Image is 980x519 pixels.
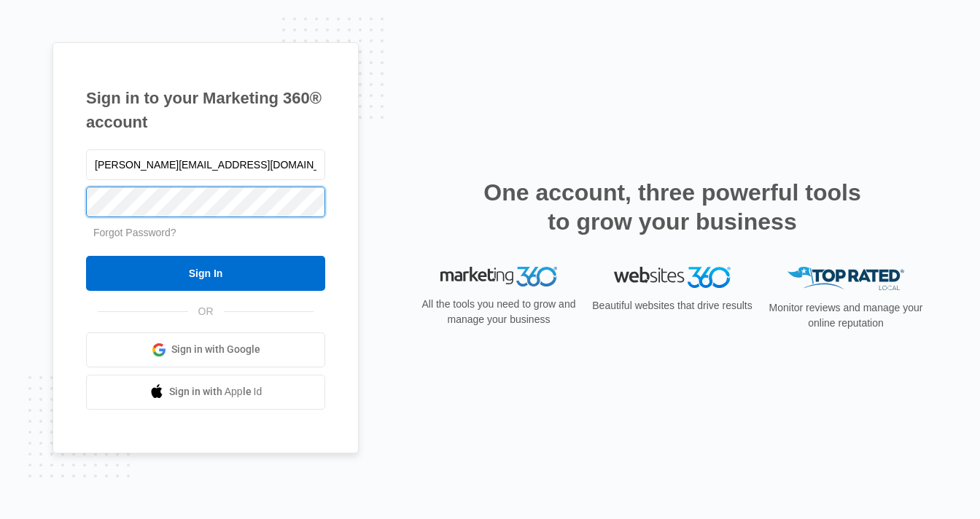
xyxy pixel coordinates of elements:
[86,86,325,134] h1: Sign in to your Marketing 360® account
[86,149,325,180] input: Email
[764,300,927,331] p: Monitor reviews and manage your online reputation
[86,332,325,367] a: Sign in with Google
[169,384,262,399] span: Sign in with Apple Id
[479,178,866,236] h2: One account, three powerful tools to grow your business
[787,267,904,291] img: Top Rated Local
[591,298,754,313] p: Beautiful websites that drive results
[93,227,176,238] a: Forgot Password?
[86,375,325,410] a: Sign in with Apple Id
[417,297,580,327] p: All the tools you need to grow and manage your business
[614,267,731,288] img: Websites 360
[188,304,224,319] span: OR
[171,342,260,357] span: Sign in with Google
[86,256,325,291] input: Sign In
[440,267,557,287] img: Marketing 360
